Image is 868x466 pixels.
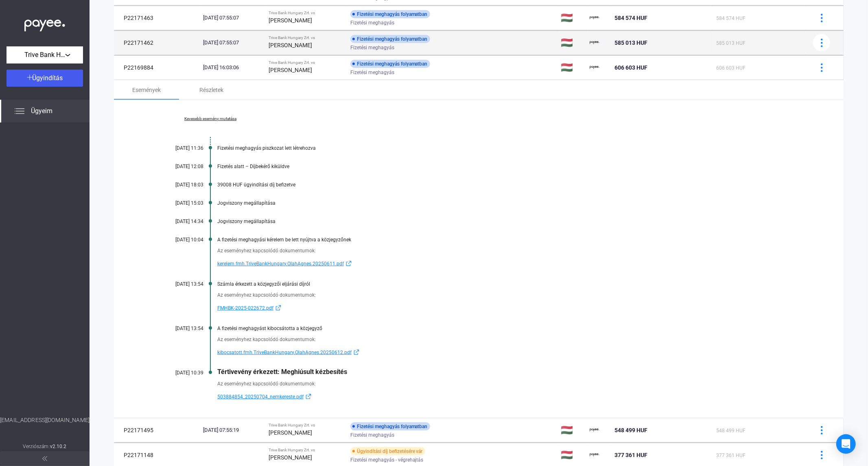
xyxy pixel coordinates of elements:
[558,6,586,30] td: 🇭🇺
[818,451,826,459] img: more-blue
[114,31,200,55] td: P22171462
[350,43,394,53] span: Fizetési meghagyás
[217,303,803,313] a: FMHBK-2025-022672.pdfexternal-link-blue
[269,42,312,48] strong: [PERSON_NAME]
[813,422,830,439] button: more-blue
[269,11,344,15] div: Trive Bank Hungary Zrt. vs
[813,9,830,26] button: more-blue
[217,281,803,287] div: Számla érkezett a közjegyzői eljárási díjról
[203,14,262,22] div: [DATE] 07:55:07
[114,55,200,80] td: P22169884
[24,50,65,60] span: Trive Bank Hungary Zrt.
[15,106,24,116] img: list.svg
[269,67,312,73] strong: [PERSON_NAME]
[155,182,203,188] div: [DATE] 18:03
[7,70,83,87] button: Ügyindítás
[269,429,312,436] strong: [PERSON_NAME]
[269,454,312,461] strong: [PERSON_NAME]
[203,63,262,72] div: [DATE] 16:03:06
[203,426,262,434] div: [DATE] 07:55:19
[217,182,803,188] div: 39008 HUF ügyindítási díj befizetve
[818,426,826,435] img: more-blue
[350,60,430,68] div: Fizetési meghagyás folyamatban
[31,106,52,116] span: Ügyeim
[350,447,425,455] div: Ügyindítási díj befizetésére vár
[217,392,803,402] a: 503884854_20250704_nemkereste.pdfexternal-link-blue
[114,418,200,442] td: P22171495
[155,219,203,224] div: [DATE] 14:34
[590,425,599,435] img: payee-logo
[217,237,803,243] div: A fizetési meghagyási kérelem be lett nyújtva a közjegyzőnek
[155,370,203,376] div: [DATE] 10:39
[203,39,262,47] div: [DATE] 07:55:07
[155,145,203,151] div: [DATE] 11:36
[132,85,161,95] div: Események
[716,65,746,71] span: 606 603 HUF
[304,394,313,400] img: external-link-blue
[590,450,599,460] img: payee-logo
[217,335,803,343] div: Az eseményhez kapcsolódó dokumentumok:
[813,59,830,76] button: more-blue
[813,446,830,464] button: more-blue
[217,326,803,331] div: A fizetési meghagyást kibocsátotta a közjegyző
[614,427,647,433] span: 548 499 HUF
[217,219,803,224] div: Jogviszony megállapítása
[269,448,344,453] div: Trive Bank Hungary Zrt. vs
[614,452,647,458] span: 377 361 HUF
[155,326,203,331] div: [DATE] 13:54
[217,392,304,402] span: 503884854_20250704_nemkereste.pdf
[217,303,273,313] span: FMHBK-2025-022672.pdf
[590,63,599,72] img: payee-logo
[217,259,344,269] span: kerelem.fmh.TriveBankHungary.OlahAgnes.20250611.pdf
[350,430,394,440] span: Fizetési meghagyás
[217,164,803,169] div: Fizetés alatt – Díjbekérő kiküldve
[558,31,586,55] td: 🇭🇺
[217,348,803,357] a: kibocsatott.fmh.TriveBankHungary.OlahAgnes.20250612.pdfexternal-link-blue
[352,349,361,355] img: external-link-blue
[350,455,424,465] span: Fizetési meghagyás - végrehajtás
[590,13,599,23] img: payee-logo
[217,380,803,388] div: Az eseményhez kapcsolódó dokumentumok:
[269,17,312,24] strong: [PERSON_NAME]
[155,237,203,243] div: [DATE] 10:04
[836,434,856,454] div: Open Intercom Messenger
[50,444,67,449] strong: v2.10.2
[217,259,803,269] a: kerelem.fmh.TriveBankHungary.OlahAgnes.20250611.pdfexternal-link-blue
[155,116,266,121] a: Kevesebb esemény mutatása
[7,46,83,63] button: Trive Bank Hungary Zrt.
[558,418,586,442] td: 🇭🇺
[716,40,746,46] span: 585 013 HUF
[716,15,746,21] span: 584 574 HUF
[818,63,826,72] img: more-blue
[33,74,63,82] span: Ügyindítás
[24,15,65,32] img: white-payee-white-dot.svg
[818,14,826,22] img: more-blue
[217,291,803,299] div: Az eseményhez kapcsolódó dokumentumok:
[818,39,826,47] img: more-blue
[42,456,47,461] img: arrow-double-left-grey.svg
[350,422,430,431] div: Fizetési meghagyás folyamatban
[200,85,224,95] div: Részletek
[269,423,344,428] div: Trive Bank Hungary Zrt. vs
[273,305,283,311] img: external-link-blue
[614,15,647,21] span: 584 574 HUF
[350,10,430,18] div: Fizetési meghagyás folyamatban
[350,68,394,77] span: Fizetési meghagyás
[269,60,344,65] div: Trive Bank Hungary Zrt. vs
[558,55,586,80] td: 🇭🇺
[590,38,599,48] img: payee-logo
[114,6,200,30] td: P22171463
[217,247,803,255] div: Az eseményhez kapcsolódó dokumentumok:
[155,164,203,169] div: [DATE] 12:08
[813,34,830,51] button: more-blue
[155,200,203,206] div: [DATE] 15:03
[27,74,33,80] img: plus-white.svg
[716,453,746,458] span: 377 361 HUF
[217,200,803,206] div: Jogviszony megállapítása
[350,18,394,28] span: Fizetési meghagyás
[614,64,647,71] span: 606 603 HUF
[155,281,203,287] div: [DATE] 13:54
[217,368,803,376] div: Tértivevény érkezett: Meghiúsult kézbesítés
[269,35,344,40] div: Trive Bank Hungary Zrt. vs
[217,348,352,357] span: kibocsatott.fmh.TriveBankHungary.OlahAgnes.20250612.pdf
